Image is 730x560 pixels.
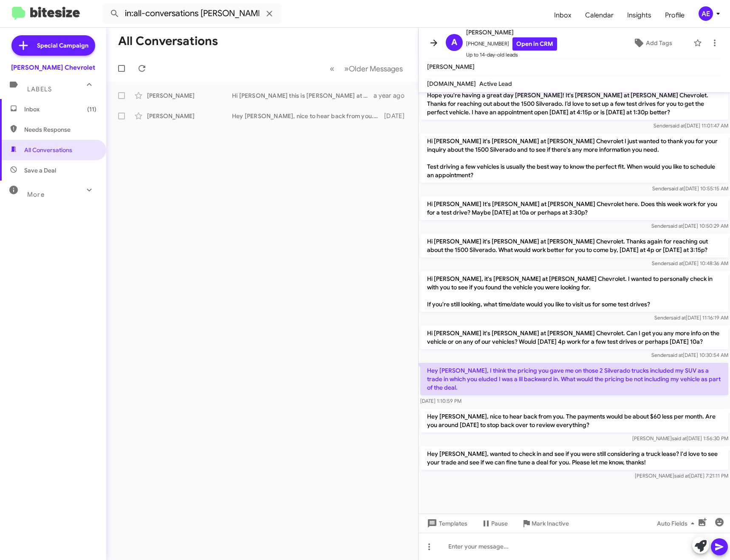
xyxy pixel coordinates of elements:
[420,446,728,470] p: Hey [PERSON_NAME], wanted to check in and see if you were still considering a truck lease? I'd lo...
[578,3,620,28] a: Calendar
[24,146,72,154] span: All Conversations
[419,516,474,531] button: Templates
[344,63,349,74] span: »
[427,63,475,71] span: [PERSON_NAME]
[658,3,691,28] a: Profile
[420,409,728,433] p: Hey [PERSON_NAME], nice to hear back from you. The payments would be about $60 less per month. Ar...
[330,63,334,74] span: «
[37,41,88,50] span: Special Campaign
[118,34,218,48] h1: All Conversations
[547,3,578,28] a: Inbox
[646,35,672,51] span: Add Tags
[657,516,698,531] span: Auto Fields
[87,105,96,113] span: (11)
[427,80,476,88] span: [DOMAIN_NAME]
[420,398,461,404] span: [DATE] 1:10:59 PM
[651,223,728,229] span: Sender [DATE] 10:50:29 AM
[532,516,569,531] span: Mark Inactive
[11,63,95,72] div: [PERSON_NAME] Chevrolet
[650,516,705,531] button: Auto Fields
[349,64,403,74] span: Older Messages
[24,125,96,134] span: Needs Response
[654,314,728,321] span: Sender [DATE] 11:16:19 AM
[691,6,721,21] button: AE
[420,133,728,183] p: Hi [PERSON_NAME] it's [PERSON_NAME] at [PERSON_NAME] Chevrolet I just wanted to thank you for you...
[373,91,411,100] div: a year ago
[382,112,411,120] div: [DATE]
[11,35,95,56] a: Special Campaign
[668,352,683,358] span: said at
[474,516,515,531] button: Pause
[27,85,52,93] span: Labels
[451,36,457,49] span: A
[24,166,56,175] span: Save a Deal
[27,191,45,198] span: More
[651,352,728,358] span: Sender [DATE] 10:30:54 AM
[103,3,281,24] input: Search
[420,196,728,220] p: Hi [PERSON_NAME] It's [PERSON_NAME] at [PERSON_NAME] Chevrolet here. Does this week work for you ...
[615,35,689,51] button: Add Tags
[466,37,557,51] span: [PHONE_NUMBER]
[674,472,689,479] span: said at
[652,260,728,266] span: Sender [DATE] 10:48:36 AM
[24,105,96,113] span: Inbox
[466,27,557,37] span: [PERSON_NAME]
[620,3,658,28] a: Insights
[147,91,232,100] div: [PERSON_NAME]
[420,363,728,395] p: Hey [PERSON_NAME], I think the pricing you gave me on those 2 Silverado trucks included my SUV as...
[325,60,408,77] nav: Page navigation example
[635,472,728,479] span: [PERSON_NAME] [DATE] 7:21:11 PM
[420,234,728,257] p: Hi [PERSON_NAME] it's [PERSON_NAME] at [PERSON_NAME] Chevrolet. Thanks again for reaching out abo...
[515,516,576,531] button: Mark Inactive
[325,60,340,77] button: Previous
[491,516,508,531] span: Pause
[652,185,728,192] span: Sender [DATE] 10:55:15 AM
[420,325,728,349] p: Hi [PERSON_NAME] it's [PERSON_NAME] at [PERSON_NAME] Chevrolet. Can I get you any more info on th...
[671,314,686,321] span: said at
[632,435,728,441] span: [PERSON_NAME] [DATE] 1:56:30 PM
[654,122,728,129] span: Sender [DATE] 11:01:47 AM
[672,435,687,441] span: said at
[699,6,713,21] div: AE
[466,51,557,59] span: Up to 14-day-old leads
[668,260,683,266] span: said at
[479,80,512,88] span: Active Lead
[232,112,382,120] div: Hey [PERSON_NAME], nice to hear back from you. The payments would be about $60 less per month. Ar...
[670,122,685,129] span: said at
[668,223,683,229] span: said at
[232,91,373,100] div: Hi [PERSON_NAME] this is [PERSON_NAME] at [PERSON_NAME] Chevrolet. I'm reaching out because I'd l...
[512,37,557,51] a: Open in CRM
[147,112,232,120] div: [PERSON_NAME]
[669,185,684,192] span: said at
[420,88,728,120] p: Hope you're having a great day [PERSON_NAME]! It's [PERSON_NAME] at [PERSON_NAME] Chevrolet. Than...
[420,271,728,312] p: Hi [PERSON_NAME], it's [PERSON_NAME] at [PERSON_NAME] Chevrolet. I wanted to personally check in ...
[339,60,408,77] button: Next
[425,516,467,531] span: Templates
